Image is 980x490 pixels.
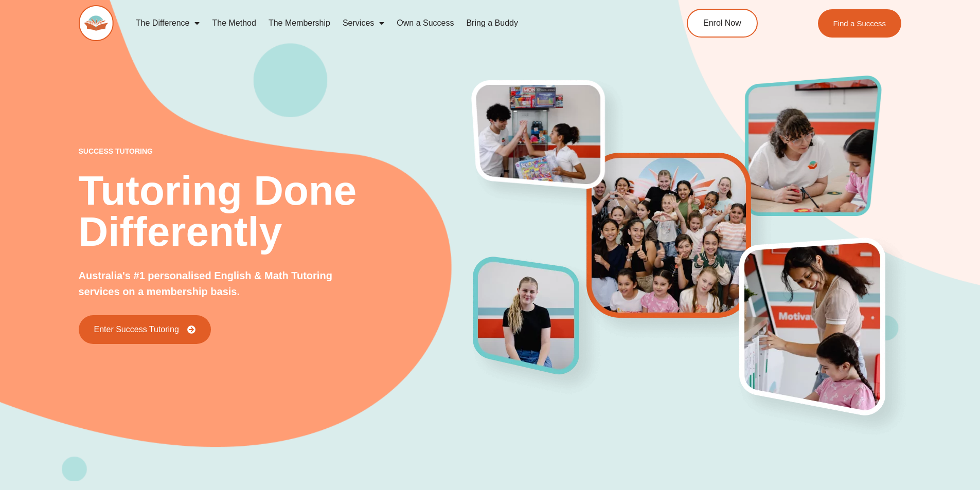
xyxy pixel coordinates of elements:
[262,11,336,35] a: The Membership
[390,11,460,35] a: Own a Success
[818,9,902,38] a: Find a Success
[833,20,886,27] span: Find a Success
[703,19,741,27] span: Enrol Now
[130,11,640,35] nav: Menu
[79,268,367,300] p: Australia's #1 personalised English & Math Tutoring services on a membership basis.
[94,325,179,334] span: Enter Success Tutoring
[206,11,262,35] a: The Method
[460,11,524,35] a: Bring a Buddy
[687,9,758,38] a: Enrol Now
[79,315,211,344] a: Enter Success Tutoring
[130,11,206,35] a: The Difference
[79,148,474,155] p: success tutoring
[336,11,390,35] a: Services
[79,170,474,252] h2: Tutoring Done Differently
